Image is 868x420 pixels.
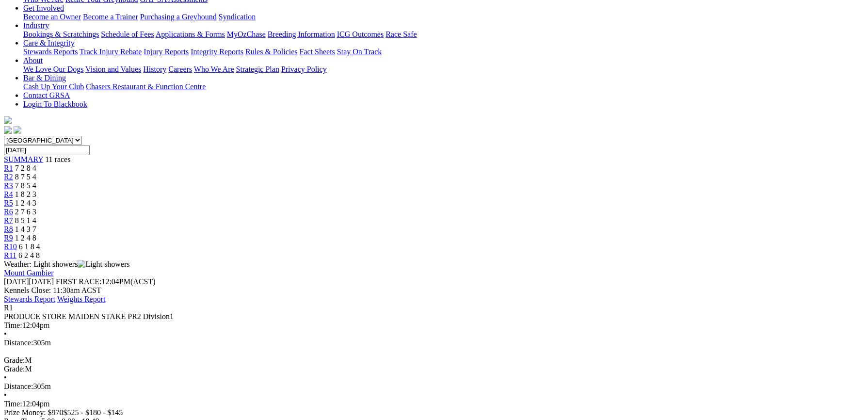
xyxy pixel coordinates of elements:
a: Stay On Track [337,48,382,56]
a: We Love Our Dogs [23,65,83,73]
a: Applications & Forms [156,30,225,38]
a: Track Injury Rebate [80,48,142,56]
a: Get Involved [23,4,64,12]
a: About [23,56,43,65]
div: Industry [23,30,864,39]
div: About [23,65,864,74]
a: Bookings & Scratchings [23,30,99,38]
a: Injury Reports [144,48,189,56]
a: Stewards Reports [23,48,78,56]
span: • [4,373,7,382]
a: R11 [4,251,16,259]
span: 6 2 4 8 [18,251,40,259]
a: MyOzChase [227,30,266,38]
span: 11 races [45,155,70,163]
a: R4 [4,190,13,198]
div: 12:04pm [4,400,864,408]
a: R2 [4,173,13,181]
span: 12:04PM(ACST) [56,277,156,286]
img: Light showers [78,260,129,269]
a: Bar & Dining [23,74,66,82]
a: Purchasing a Greyhound [140,13,217,21]
a: Privacy Policy [281,65,327,73]
a: Login To Blackbook [23,100,87,108]
a: Breeding Information [268,30,335,38]
span: Time: [4,321,22,329]
a: History [143,65,166,73]
a: R8 [4,225,13,233]
span: Grade: [4,356,25,364]
a: R10 [4,242,17,251]
a: Syndication [219,13,256,21]
img: twitter.svg [14,126,21,134]
a: R5 [4,199,13,207]
div: Care & Integrity [23,48,864,56]
a: Schedule of Fees [101,30,154,38]
span: 8 7 5 4 [15,173,36,181]
span: • [4,391,7,399]
span: 1 4 3 7 [15,225,36,233]
a: Race Safe [386,30,417,38]
span: Distance: [4,339,33,347]
a: Weights Report [57,295,106,303]
a: Stewards Report [4,295,55,303]
span: [DATE] [4,277,29,286]
a: Vision and Values [85,65,141,73]
a: Contact GRSA [23,91,70,99]
a: Careers [168,65,192,73]
a: Fact Sheets [300,48,335,56]
a: R9 [4,234,13,242]
a: Become a Trainer [83,13,138,21]
img: facebook.svg [4,126,12,134]
span: Time: [4,400,22,408]
a: ICG Outcomes [337,30,384,38]
span: FIRST RACE: [56,277,101,286]
span: 1 2 4 3 [15,199,36,207]
div: PRODUCE STORE MAIDEN STAKE PR2 Division1 [4,312,864,321]
div: 305m [4,382,864,391]
a: R3 [4,181,13,190]
a: Become an Owner [23,13,81,21]
div: Prize Money: $970 [4,408,864,417]
a: R6 [4,208,13,216]
span: 8 5 1 4 [15,216,36,225]
div: 12:04pm [4,321,864,330]
span: Weather: Light showers [4,260,130,268]
div: Get Involved [23,13,864,21]
a: R1 [4,164,13,172]
span: 2 7 6 3 [15,208,36,216]
a: SUMMARY [4,155,43,163]
a: Care & Integrity [23,39,75,47]
a: Strategic Plan [236,65,279,73]
div: M [4,356,864,365]
span: 1 8 2 3 [15,190,36,198]
span: 6 1 8 4 [19,242,40,251]
span: 7 8 5 4 [15,181,36,190]
a: Integrity Reports [191,48,243,56]
div: Kennels Close: 11:30am ACST [4,286,864,295]
img: logo-grsa-white.png [4,116,12,124]
a: R7 [4,216,13,225]
span: $525 - $180 - $145 [64,408,123,417]
div: 305m [4,339,864,347]
a: Cash Up Your Club [23,82,84,91]
div: Bar & Dining [23,82,864,91]
div: M [4,365,864,373]
input: Select date [4,145,90,155]
a: Industry [23,21,49,30]
span: 1 2 4 8 [15,234,36,242]
a: Who We Are [194,65,234,73]
a: Rules & Policies [245,48,298,56]
span: • [4,330,7,338]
